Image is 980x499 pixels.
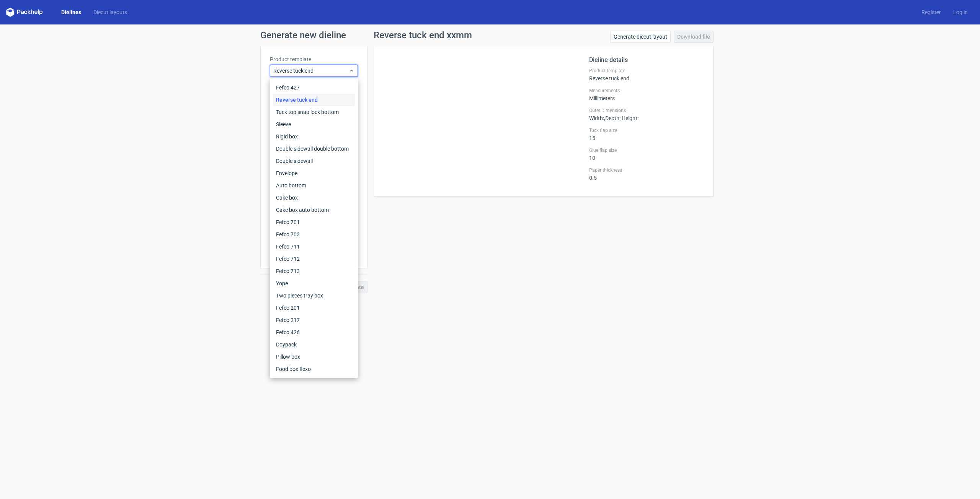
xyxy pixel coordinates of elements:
label: Measurements [589,88,704,94]
div: Fefco 713 [273,265,355,277]
div: Fefco 201 [273,302,355,314]
a: Dielines [55,8,87,16]
div: Cake box [273,192,355,204]
label: Product template [589,68,704,74]
div: Millimeters [589,88,704,101]
div: 10 [589,147,704,161]
div: Yope [273,277,355,289]
div: Fefco 217 [273,314,355,326]
a: Generate diecut layout [610,31,671,43]
div: Fefco 712 [273,253,355,265]
div: Fefco 703 [273,228,355,241]
div: Tuck top snap lock bottom [273,106,355,118]
div: Doypack [273,338,355,351]
h1: Reverse tuck end xxmm [374,31,472,40]
span: Width : [589,115,604,121]
span: Reverse tuck end [273,67,349,75]
label: Outer Dimensions [589,107,704,114]
div: Fefco 701 [273,216,355,228]
label: Product template [270,55,358,63]
div: Double sidewall [273,155,355,167]
label: Glue flap size [589,147,704,153]
label: Tuck flap size [589,127,704,133]
div: Auto bottom [273,179,355,192]
div: Rigid box [273,130,355,143]
div: Cake box auto bottom [273,204,355,216]
div: Pillow box [273,351,355,363]
a: Log in [947,8,974,16]
div: Sleeve [273,118,355,130]
a: Diecut layouts [87,8,133,16]
span: , Height : [621,115,639,121]
div: Reverse tuck end [273,94,355,106]
div: 15 [589,127,704,141]
div: Fefco 711 [273,241,355,253]
div: Reverse tuck end [589,68,704,81]
label: Paper thickness [589,167,704,173]
div: Fefco 427 [273,81,355,94]
div: Envelope [273,167,355,179]
div: 0.5 [589,167,704,181]
h1: Generate new dieline [260,31,720,40]
div: Two pieces tray box [273,289,355,302]
a: Register [915,8,947,16]
div: Double sidewall double bottom [273,143,355,155]
div: Food box flexo [273,363,355,375]
h2: Dieline details [589,55,704,65]
span: , Depth : [604,115,621,121]
div: Fefco 426 [273,326,355,338]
